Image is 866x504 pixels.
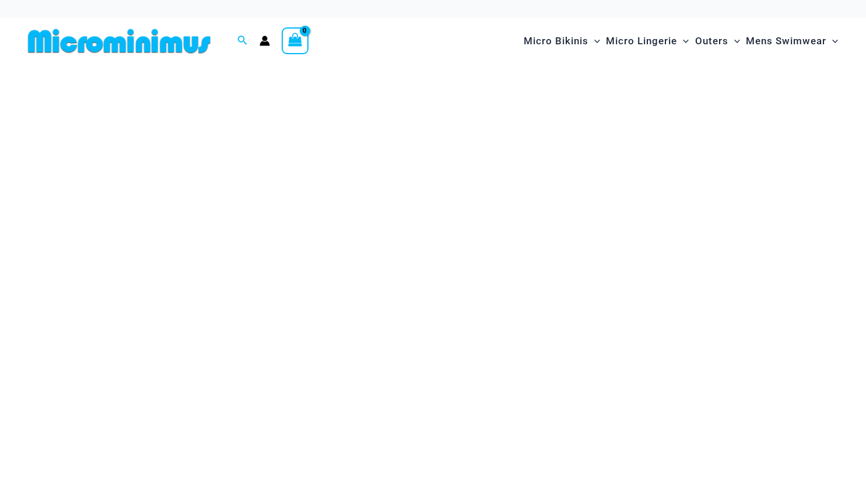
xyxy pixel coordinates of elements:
nav: Site Navigation [519,22,843,61]
a: View Shopping Cart, empty [282,27,308,54]
a: OutersMenu ToggleMenu Toggle [692,23,743,59]
span: Micro Lingerie [606,26,677,56]
a: Micro LingerieMenu ToggleMenu Toggle [603,23,692,59]
span: Outers [695,26,728,56]
span: Mens Swimwear [746,26,826,56]
a: Mens SwimwearMenu ToggleMenu Toggle [743,23,841,59]
span: Menu Toggle [677,26,689,56]
span: Menu Toggle [728,26,740,56]
a: Account icon link [260,36,270,46]
a: Micro BikinisMenu ToggleMenu Toggle [521,23,603,59]
a: Search icon link [237,34,248,48]
span: Menu Toggle [588,26,600,56]
img: MM SHOP LOGO FLAT [23,28,215,54]
span: Menu Toggle [826,26,838,56]
span: Micro Bikinis [524,26,588,56]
